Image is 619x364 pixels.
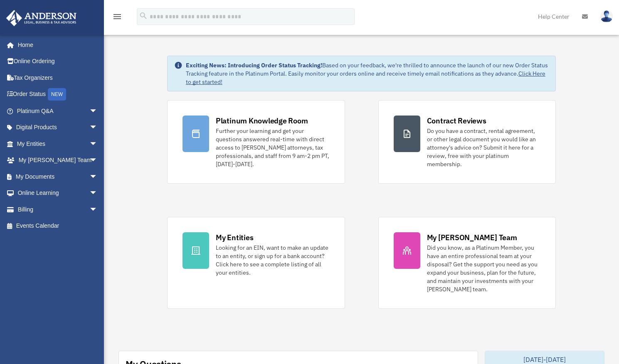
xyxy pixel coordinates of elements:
div: Based on your feedback, we're thrilled to announce the launch of our new Order Status Tracking fe... [186,61,549,86]
div: Did you know, as a Platinum Member, you have an entire professional team at your disposal? Get th... [427,243,541,293]
span: arrow_drop_down [89,168,106,185]
img: User Pic [600,10,613,22]
a: Tax Organizers [6,69,110,86]
span: arrow_drop_down [89,201,106,218]
a: Platinum Q&Aarrow_drop_down [6,103,110,119]
i: search [139,11,148,20]
div: Platinum Knowledge Room [216,116,308,126]
a: Home [6,37,106,53]
a: My Entities Looking for an EIN, want to make an update to an entity, or sign up for a bank accoun... [167,217,345,309]
span: arrow_drop_down [89,185,106,202]
a: Online Learningarrow_drop_down [6,185,110,202]
a: Order StatusNEW [6,86,110,103]
span: arrow_drop_down [89,119,106,136]
a: Click Here to get started! [186,70,545,86]
div: My Entities [216,232,253,243]
a: My Documentsarrow_drop_down [6,168,110,185]
a: Online Ordering [6,53,110,70]
img: Anderson Advisors Platinum Portal [4,10,79,26]
div: NEW [48,88,66,101]
a: Platinum Knowledge Room Further your learning and get your questions answered real-time with dire... [167,100,345,184]
div: My [PERSON_NAME] Team [427,232,517,243]
a: Events Calendar [6,218,110,234]
a: My [PERSON_NAME] Teamarrow_drop_down [6,152,110,169]
strong: Exciting News: Introducing Order Status Tracking! [186,61,322,69]
a: My Entitiesarrow_drop_down [6,135,110,152]
a: menu [112,15,122,22]
div: Contract Reviews [427,116,486,126]
a: Digital Productsarrow_drop_down [6,119,110,136]
div: Do you have a contract, rental agreement, or other legal document you would like an attorney's ad... [427,127,541,168]
a: My [PERSON_NAME] Team Did you know, as a Platinum Member, you have an entire professional team at... [378,217,556,309]
div: Further your learning and get your questions answered real-time with direct access to [PERSON_NAM... [216,127,330,168]
i: menu [112,12,122,22]
span: arrow_drop_down [89,103,106,120]
span: arrow_drop_down [89,135,106,152]
span: arrow_drop_down [89,152,106,169]
a: Contract Reviews Do you have a contract, rental agreement, or other legal document you would like... [378,100,556,184]
a: Billingarrow_drop_down [6,201,110,218]
div: Looking for an EIN, want to make an update to an entity, or sign up for a bank account? Click her... [216,243,330,277]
